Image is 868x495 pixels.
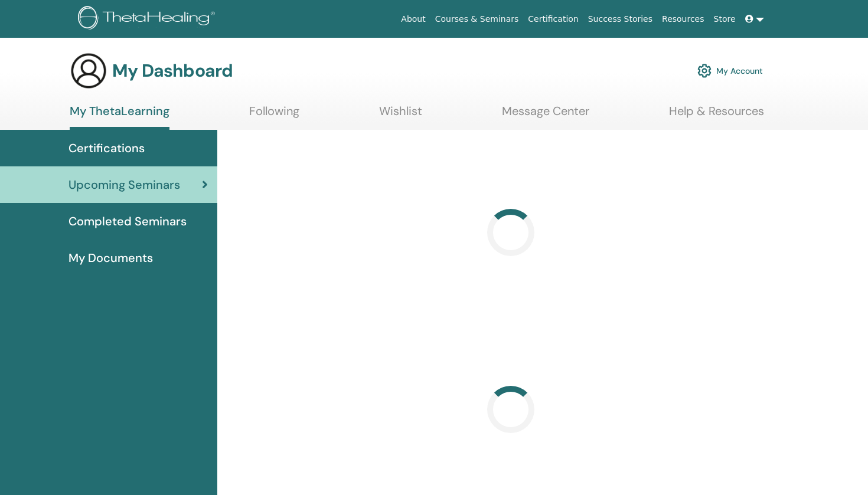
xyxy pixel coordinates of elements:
[697,58,763,84] a: My Account
[68,212,187,230] span: Completed Seminars
[523,8,583,30] a: Certification
[249,104,299,127] a: Following
[68,249,153,267] span: My Documents
[709,8,740,30] a: Store
[583,8,657,30] a: Success Stories
[70,52,107,90] img: generic-user-icon.jpg
[697,61,712,81] img: cog.svg
[430,8,524,30] a: Courses & Seminars
[396,8,430,30] a: About
[68,139,145,157] span: Certifications
[70,104,169,130] a: My ThetaLearning
[112,60,233,81] h3: My Dashboard
[379,104,422,127] a: Wishlist
[68,176,180,194] span: Upcoming Seminars
[657,8,709,30] a: Resources
[669,104,764,127] a: Help & Resources
[502,104,589,127] a: Message Center
[78,6,219,32] img: logo.png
